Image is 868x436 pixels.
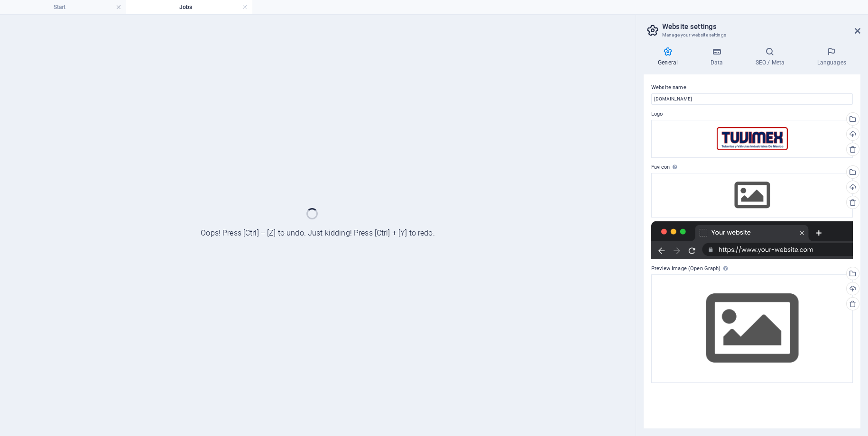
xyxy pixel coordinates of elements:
h4: General [644,47,696,67]
h4: Languages [803,47,860,67]
h4: Jobs [126,2,252,12]
div: LOGOINI-I2O3gN9fj_YlCFiKuJei2w.png [651,120,853,158]
label: Website name [651,82,853,93]
h2: Website settings [662,22,860,31]
h3: Manage your website settings [662,31,841,39]
div: Select files from the file manager, stock photos, or upload file(s) [651,274,853,383]
label: Preview Image (Open Graph) [651,263,853,274]
input: Name... [651,93,853,105]
div: Select files from the file manager, stock photos, or upload file(s) [651,173,853,218]
label: Logo [651,109,853,120]
label: Favicon [651,162,853,173]
h4: SEO / Meta [741,47,803,67]
h4: Data [696,47,741,67]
